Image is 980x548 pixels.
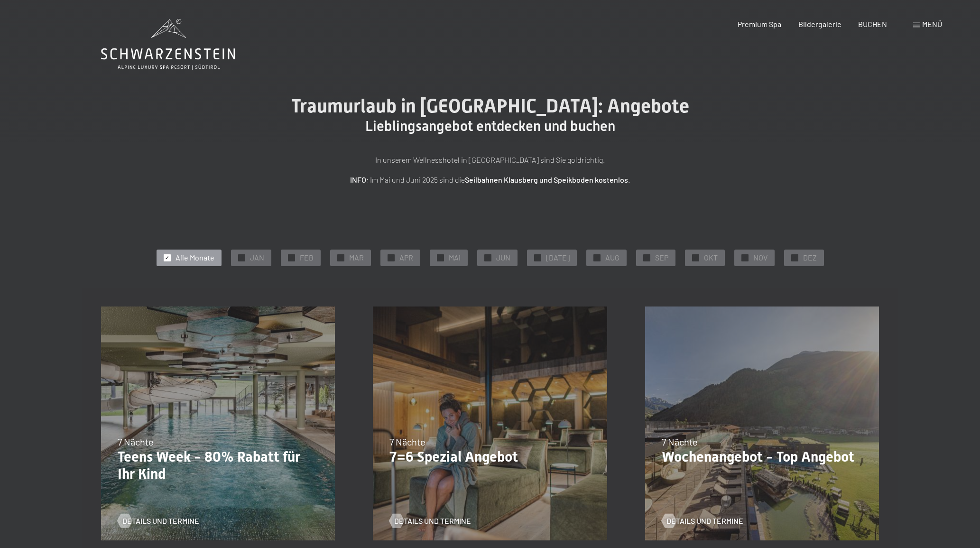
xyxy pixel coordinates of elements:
span: ✓ [289,254,293,261]
a: Premium Spa [738,19,781,28]
a: BUCHEN [858,19,887,28]
span: JUN [496,252,510,263]
span: SEP [655,252,668,263]
span: 7 Nächte [389,436,425,447]
span: ✓ [486,254,490,261]
p: : Im Mai und Juni 2025 sind die . [253,174,727,186]
a: Bildergalerie [798,19,841,28]
span: ✓ [693,254,697,261]
span: [DATE] [546,252,570,263]
p: Wochenangebot - Top Angebot [662,448,862,465]
a: Details und Termine [662,516,743,526]
span: Details und Termine [666,516,743,526]
span: ✓ [793,254,796,261]
span: Alle Monate [176,252,214,263]
span: FEB [300,252,314,263]
p: In unserem Wellnesshotel in [GEOGRAPHIC_DATA] sind Sie goldrichtig. [253,154,727,166]
span: Traumurlaub in [GEOGRAPHIC_DATA]: Angebote [291,95,689,117]
span: 7 Nächte [662,436,698,447]
span: APR [399,252,413,263]
span: Menü [922,19,942,28]
span: ✓ [536,254,539,261]
a: Details und Termine [118,516,199,526]
p: 7=6 Spezial Angebot [389,448,590,465]
strong: Seilbahnen Klausberg und Speikboden kostenlos [465,175,628,184]
span: MAI [449,252,461,263]
span: ✓ [389,254,393,261]
span: ✓ [645,254,648,261]
span: ✓ [595,254,599,261]
a: Details und Termine [389,516,471,526]
span: NOV [753,252,767,263]
span: AUG [605,252,619,263]
span: ✓ [438,254,442,261]
strong: INFO [350,175,366,184]
p: Teens Week - 80% Rabatt für Ihr Kind [118,448,318,483]
span: Details und Termine [122,516,199,526]
span: Details und Termine [394,516,471,526]
span: ✓ [165,254,169,261]
span: JAN [250,252,264,263]
span: ✓ [240,254,243,261]
span: ✓ [339,254,342,261]
span: ✓ [743,254,747,261]
span: 7 Nächte [118,436,154,447]
span: MAR [349,252,364,263]
span: Lieblingsangebot entdecken und buchen [365,118,615,134]
span: DEZ [803,252,817,263]
span: OKT [704,252,718,263]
